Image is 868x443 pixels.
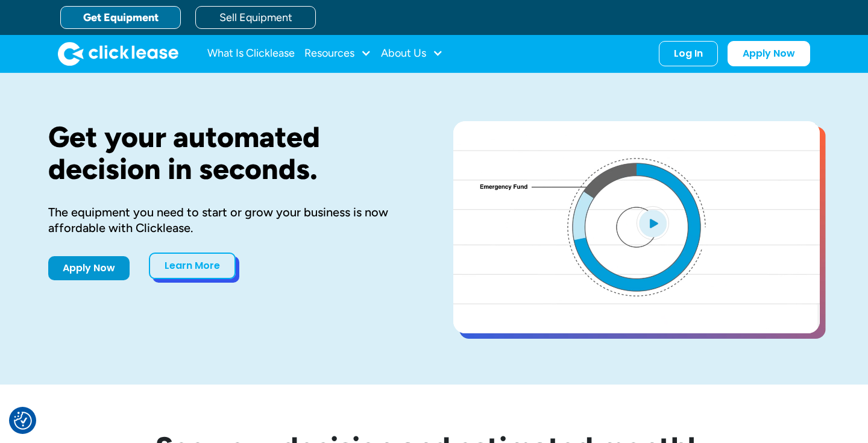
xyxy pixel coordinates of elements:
a: Apply Now [48,256,130,280]
a: home [58,42,178,66]
div: Log In [674,48,703,60]
div: The equipment you need to start or grow your business is now affordable with Clicklease. [48,204,415,236]
button: Consent Preferences [14,412,32,430]
a: What Is Clicklease [207,42,295,66]
a: Sell Equipment [195,6,316,29]
a: Learn More [149,253,236,279]
img: Revisit consent button [14,412,32,430]
h1: Get your automated decision in seconds. [48,121,415,185]
img: Clicklease logo [58,42,178,66]
img: Blue play button logo on a light blue circular background [637,206,669,240]
a: open lightbox [453,121,820,333]
a: Get Equipment [60,6,181,29]
a: Apply Now [728,41,810,66]
div: Resources [304,42,371,66]
div: About Us [381,42,443,66]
